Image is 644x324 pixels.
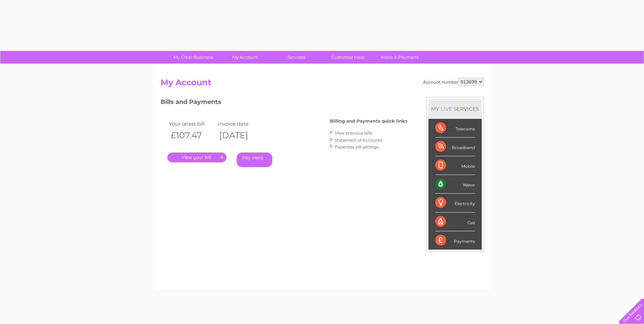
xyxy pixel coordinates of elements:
[435,175,475,194] div: Water
[423,78,484,86] div: Account number
[237,152,272,167] a: Pay Here
[372,51,428,64] a: Make A Payment
[167,152,226,162] a: .
[161,97,407,109] h3: Bills and Payments
[435,213,475,231] div: Gas
[335,130,372,136] a: View previous bills
[216,128,265,142] th: [DATE]
[167,119,216,128] td: Your latest bill
[435,138,475,156] div: Broadband
[335,144,379,149] a: Paperless bill settings
[435,156,475,175] div: Mobile
[335,138,382,143] a: Statement of Accounts
[216,119,265,128] td: Invoice date
[165,51,221,64] a: My Clear Business
[435,119,475,138] div: Telecoms
[161,78,484,91] h2: My Account
[217,51,273,64] a: My Account
[439,106,454,112] div: LIVE
[167,128,216,142] th: £107.47
[330,119,407,124] h4: Billing and Payments quick links
[320,51,376,64] a: Customer Help
[435,231,475,250] div: Payments
[428,99,482,119] div: MY SERVICES
[269,51,325,64] a: Services
[435,194,475,212] div: Electricity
